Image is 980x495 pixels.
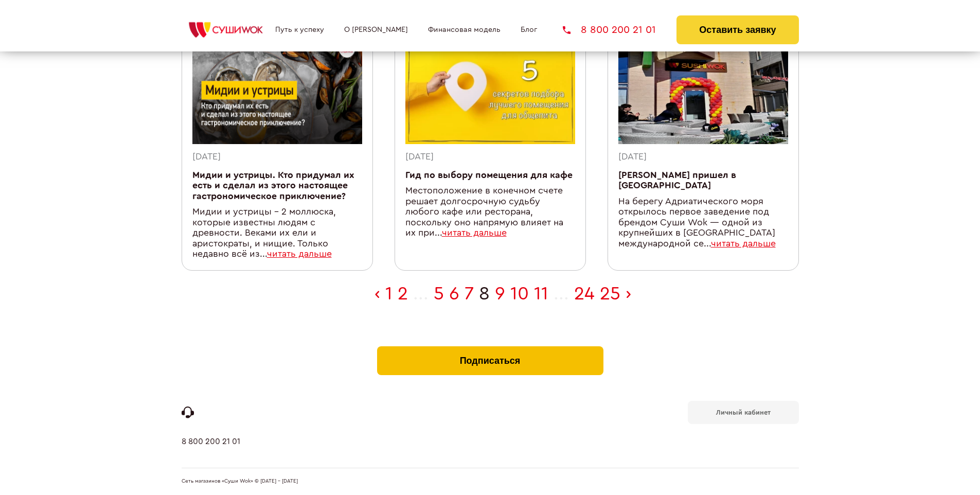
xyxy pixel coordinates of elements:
div: Местоположение в конечном счете решает долгосрочную судьбу любого кафе или ресторана, поскольку о... [405,186,575,239]
a: Блог [521,26,537,34]
a: [PERSON_NAME] пришел в [GEOGRAPHIC_DATA] [618,171,736,190]
a: Next » [626,285,631,303]
div: [DATE] [618,152,788,163]
span: 8 [479,285,490,303]
button: Оставить заявку [676,15,798,44]
div: На берегу Адриатического моря открылось первое заведение под брендом Суши Wok ― одной из крупнейш... [618,197,788,250]
a: 7 [465,285,474,303]
a: Финансовая модель [428,26,501,34]
span: ... [413,285,429,303]
a: 1 [385,285,393,303]
a: 6 [449,285,459,303]
span: ... [554,285,569,303]
a: 25 [600,285,620,303]
a: 24 [574,285,595,303]
span: Сеть магазинов «Суши Wok» © [DATE] - [DATE] [182,479,298,485]
a: 2 [398,285,408,303]
a: 10 [510,285,529,303]
a: О [PERSON_NAME] [344,26,408,34]
b: Личный кабинет [716,409,771,416]
div: [DATE] [192,152,362,163]
div: [DATE] [405,152,575,163]
a: Гид по выбору помещения для кафе [405,171,573,180]
a: Мидии и устрицы. Кто придумал их есть и сделал из этого настоящее гастрономическое приключение? [192,171,354,201]
a: 8 800 200 21 01 [182,437,240,468]
a: читать дальше [267,250,332,258]
a: 8 800 200 21 01 [563,25,656,35]
a: « Previous [375,285,380,303]
a: 11 [534,285,548,303]
div: Мидии и устрицы – 2 моллюска, которые известны людям с древности. Веками их ели и аристократы, и ... [192,207,362,260]
a: 9 [495,285,505,303]
a: читать дальше [442,228,507,237]
button: Подписаться [377,346,603,375]
span: 8 800 200 21 01 [581,25,656,35]
a: Путь к успеху [275,26,324,34]
a: Личный кабинет [688,401,799,424]
a: читать дальше [711,239,776,248]
a: 5 [434,285,444,303]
